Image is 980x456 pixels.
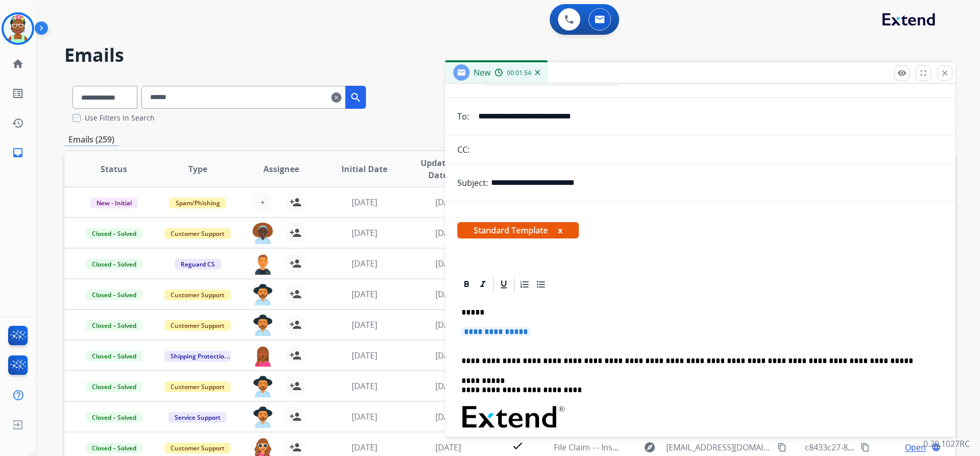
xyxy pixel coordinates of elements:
div: Italic [475,277,491,292]
mat-icon: person_add [289,380,302,392]
span: Closed – Solved [86,381,142,392]
span: Closed – Solved [86,351,142,362]
span: Closed – Solved [86,412,142,423]
span: + [260,196,265,208]
p: CC: [457,143,470,156]
span: Customer Support [164,228,231,239]
img: agent-avatar [253,315,273,336]
span: [DATE] [435,380,461,392]
p: Subject: [457,177,488,189]
span: [DATE] [435,442,461,453]
span: [DATE] [352,350,377,361]
div: Ordered List [517,277,532,292]
label: Use Filters In Search [85,113,155,123]
div: Bullet List [533,277,549,292]
span: Closed – Solved [86,228,142,239]
span: 00:01:54 [507,69,531,77]
span: [DATE] [435,350,461,361]
mat-icon: person_add [289,288,302,300]
span: Open [905,441,926,453]
span: [EMAIL_ADDRESS][DOMAIN_NAME] [666,441,771,453]
img: agent-avatar [253,223,273,244]
mat-icon: content_copy [861,443,870,452]
mat-icon: history [12,117,24,129]
span: Type [188,163,207,175]
img: agent-avatar [253,284,273,305]
span: [DATE] [352,227,377,238]
span: Shipping Protection [164,351,234,362]
span: Customer Support [164,320,231,331]
span: Customer Support [164,290,231,300]
img: agent-avatar [253,345,273,367]
mat-icon: person_add [289,349,302,362]
span: [DATE] [435,197,461,208]
span: Standard Template [457,222,579,238]
span: Spam/Phishing [169,198,226,208]
span: File Claim - - Instructions [554,442,648,453]
mat-icon: home [12,58,24,70]
span: [DATE] [435,258,461,269]
span: [DATE] [435,227,461,238]
span: Status [101,163,127,175]
span: [DATE] [352,289,377,300]
mat-icon: close [940,68,949,78]
span: [DATE] [435,289,461,300]
mat-icon: person_add [289,411,302,423]
mat-icon: list_alt [12,87,24,100]
span: [DATE] [435,319,461,330]
div: Bold [459,277,474,292]
mat-icon: clear [331,91,341,104]
span: [DATE] [435,411,461,422]
span: Customer Support [164,443,231,453]
span: [DATE] [352,380,377,392]
img: agent-avatar [253,406,273,428]
mat-icon: search [350,91,362,104]
span: New - Initial [90,198,138,208]
button: x [558,224,562,236]
mat-icon: content_copy [777,443,787,452]
mat-icon: person_add [289,227,302,239]
span: [DATE] [352,411,377,422]
button: + [253,192,273,212]
p: Emails (259) [64,133,118,146]
span: [DATE] [352,442,377,453]
mat-icon: explore [644,441,656,453]
span: Customer Support [164,381,231,392]
span: Closed – Solved [86,259,142,270]
mat-icon: remove_red_eye [897,68,906,78]
img: agent-avatar [253,253,273,275]
mat-icon: check [511,440,524,452]
mat-icon: person_add [289,441,302,453]
div: Underline [496,277,511,292]
mat-icon: person_add [289,257,302,270]
span: [DATE] [352,258,377,269]
span: Service Support [168,412,227,423]
mat-icon: person_add [289,319,302,331]
span: New [474,67,491,78]
span: [DATE] [352,197,377,208]
span: Closed – Solved [86,320,142,331]
p: To: [457,110,469,123]
img: agent-avatar [253,376,273,397]
img: avatar [4,14,32,43]
p: 0.20.1027RC [923,438,970,450]
mat-icon: inbox [12,147,24,159]
mat-icon: fullscreen [919,68,928,78]
span: [DATE] [352,319,377,330]
span: Closed – Solved [86,290,142,300]
span: c8433c27-8bec-467d-a2ba-713461c5cc4e [805,442,961,453]
span: Updated Date [415,157,461,181]
span: Closed – Solved [86,443,142,453]
h2: Emails [64,45,955,65]
span: Initial Date [341,163,387,175]
span: Assignee [263,163,299,175]
span: Reguard CS [175,259,221,270]
mat-icon: person_add [289,196,302,208]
